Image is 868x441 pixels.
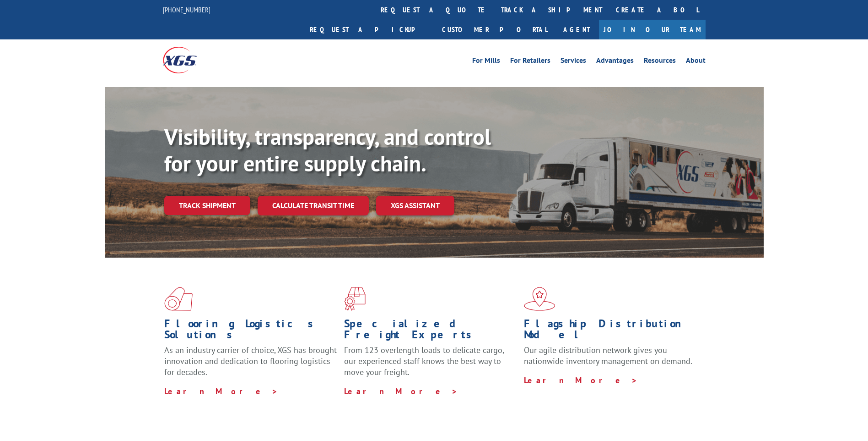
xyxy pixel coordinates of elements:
img: xgs-icon-total-supply-chain-intelligence-red [164,287,193,311]
a: Join Our Team [599,20,706,39]
b: Visibility, transparency, and control for your entire supply chain. [164,122,491,177]
img: xgs-icon-flagship-distribution-model-red [524,287,555,311]
a: Learn More > [524,375,638,386]
img: xgs-icon-focused-on-flooring-red [344,287,366,311]
a: Calculate transit time [258,196,369,215]
a: About [686,57,706,67]
a: Services [561,57,586,67]
a: Advantages [596,57,634,67]
h1: Specialized Freight Experts [344,318,517,345]
a: Learn More > [344,386,458,397]
a: Resources [644,57,676,67]
a: Customer Portal [435,20,554,39]
a: Track shipment [164,196,250,215]
a: For Mills [472,57,500,67]
a: XGS ASSISTANT [376,196,454,215]
p: From 123 overlength loads to delicate cargo, our experienced staff knows the best way to move you... [344,345,517,386]
a: For Retailers [510,57,550,67]
a: Learn More > [164,386,278,397]
a: [PHONE_NUMBER] [163,5,210,14]
h1: Flooring Logistics Solutions [164,318,337,345]
span: As an industry carrier of choice, XGS has brought innovation and dedication to flooring logistics... [164,345,337,377]
h1: Flagship Distribution Model [524,318,697,345]
span: Our agile distribution network gives you nationwide inventory management on demand. [524,345,692,366]
a: Request a pickup [303,20,435,39]
a: Agent [554,20,599,39]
